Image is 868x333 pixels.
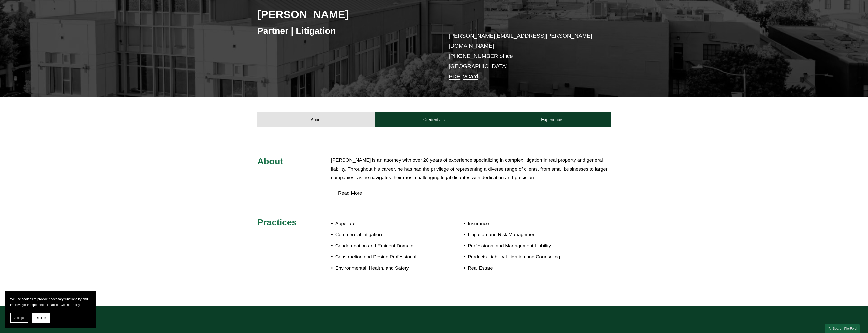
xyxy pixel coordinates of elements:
p: Insurance [468,219,581,228]
span: Read More [335,190,611,196]
span: About [257,156,283,166]
p: We use cookies to provide necessary functionality and improve your experience. Read our . [10,296,91,308]
p: Construction and Design Professional [335,253,434,261]
span: Decline [36,316,46,320]
section: Cookie banner [5,291,96,328]
p: Environmental, Health, and Safety [335,264,434,273]
p: [PERSON_NAME] is an attorney with over 20 years of experience specializing in complex litigation ... [331,156,611,182]
span: Accept [14,316,24,320]
p: Litigation and Risk Management [468,230,581,239]
a: [PHONE_NUMBER] [449,53,500,59]
p: Condemnation and Eminent Domain [335,242,434,250]
p: Professional and Management Liability [468,242,581,250]
a: Experience [493,112,611,127]
a: Search this site [825,324,860,333]
button: Decline [32,313,50,323]
h2: [PERSON_NAME] [257,8,434,21]
p: Products Liability Litigation and Counseling [468,253,581,261]
button: Accept [10,313,28,323]
button: Read More [331,186,611,200]
a: Credentials [375,112,493,127]
h3: Partner | Litigation [257,25,434,36]
a: About [257,112,375,127]
a: [PERSON_NAME][EMAIL_ADDRESS][PERSON_NAME][DOMAIN_NAME] [449,33,592,49]
p: Commercial Litigation [335,230,434,239]
a: Cookie Policy [61,303,80,307]
a: vCard [463,73,478,80]
a: PDF [449,73,460,80]
p: Real Estate [468,264,581,273]
span: Practices [257,217,297,227]
p: office [GEOGRAPHIC_DATA] – [449,31,596,82]
p: Appellate [335,219,434,228]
